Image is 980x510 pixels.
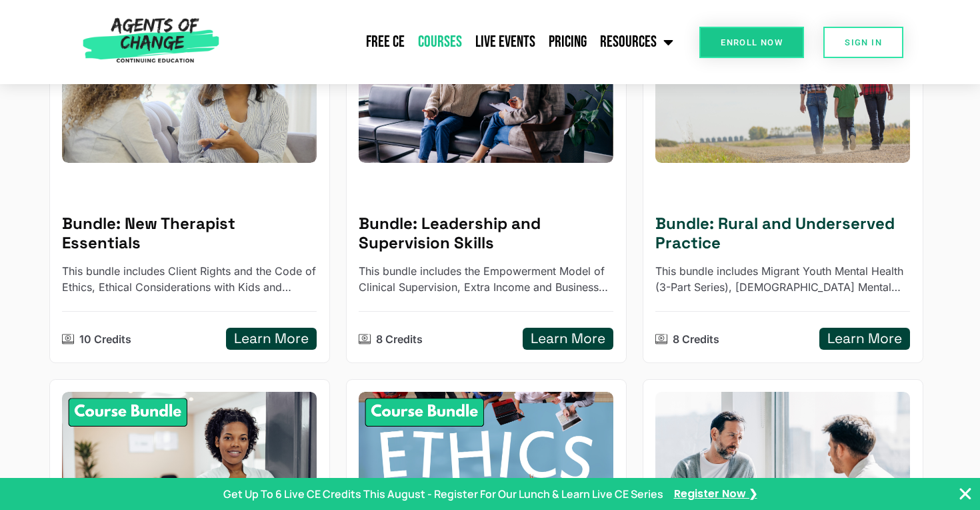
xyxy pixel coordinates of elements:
h5: Bundle: New Therapist Essentials [62,214,317,253]
p: This bundle includes the Empowerment Model of Clinical Supervision, Extra Income and Business Ski... [359,263,613,295]
h5: Bundle: Rural and Underserved Practice [655,214,910,253]
span: Enroll Now [721,38,783,47]
a: Rural and Underserved Practice - 8 Credit CE BundleBundle: Rural and Underserved PracticeThis bun... [643,9,923,363]
img: Rural and Underserved Practice - 8 Credit CE Bundle [643,15,923,170]
a: Resources [593,25,680,59]
img: New Therapist Essentials - 10 Credit CE Bundle [62,22,317,163]
p: 10 Credits [79,331,131,347]
a: Register Now ❯ [674,487,757,501]
a: Pricing [542,25,593,59]
p: This bundle includes Client Rights and the Code of Ethics, Ethical Considerations with Kids and T... [62,263,317,295]
div: Rural and Underserved Practice - 8 Credit CE Bundle [655,22,910,163]
a: Courses [411,25,469,59]
h5: Learn More [531,330,605,347]
p: This bundle includes Migrant Youth Mental Health (3-Part Series), Native American Mental Health, ... [655,263,910,295]
nav: Menu [225,25,680,59]
a: Enroll Now [699,27,804,58]
p: Get Up To 6 Live CE Credits This August - Register For Our Lunch & Learn Live CE Series [223,486,663,502]
h5: Learn More [234,330,309,347]
a: New Therapist Essentials - 10 Credit CE BundleBundle: New Therapist EssentialsThis bundle include... [49,9,330,363]
p: 8 Credits [673,331,719,347]
p: 8 Credits [376,331,423,347]
button: Close Banner [957,486,973,502]
h5: Bundle: Leadership and Supervision Skills [359,214,613,253]
a: SIGN IN [823,27,903,58]
span: SIGN IN [845,38,882,47]
img: Leadership and Supervision Skills - 8 Credit CE Bundle [359,22,613,163]
h5: Learn More [827,330,902,347]
a: Free CE [359,25,411,59]
a: Live Events [469,25,542,59]
a: Leadership and Supervision Skills - 8 Credit CE BundleBundle: Leadership and Supervision SkillsTh... [346,9,627,363]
